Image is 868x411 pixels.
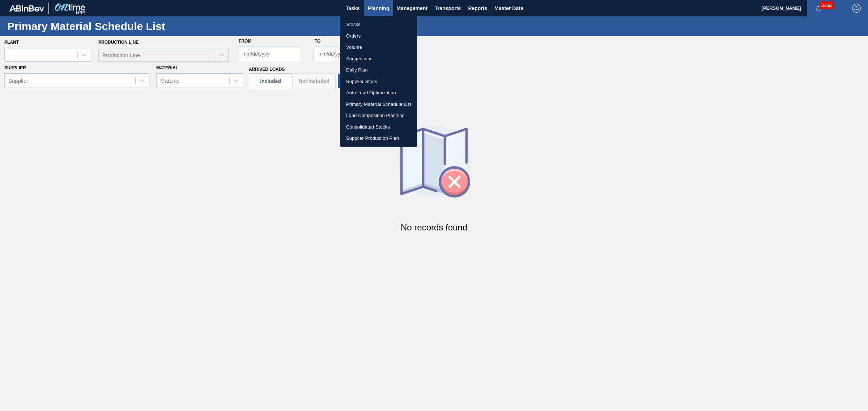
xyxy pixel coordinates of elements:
[340,133,417,144] a: Supplier Production Plan
[340,87,417,99] a: Auto Load Optimization
[340,64,417,76] a: Daily Plan
[340,30,417,42] a: Orders
[340,42,417,53] a: Volume
[340,53,417,65] a: Suggestions
[340,76,417,87] a: Supplier Stock
[340,121,417,133] a: Consolidated Stocks
[340,110,417,121] a: Load Composition Planning
[340,19,417,30] a: Stocks
[340,99,417,110] a: Primary Material Schedule List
